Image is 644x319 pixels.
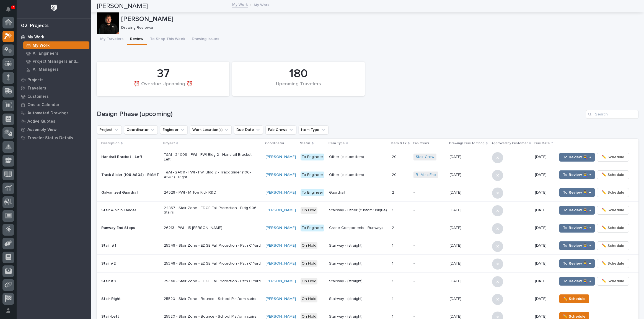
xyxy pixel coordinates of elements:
button: Notifications [2,3,14,15]
p: 24857 - Stair Zone - EDGE Fall Protection - Bldg 906 Stairs [164,206,261,215]
button: To Review 👨‍🏭 → [559,241,595,250]
p: Travelers [27,86,46,91]
tr: Stair #225348 - Stair Zone - EDGE Fall Protection - Path C Yard[PERSON_NAME] On HoldStairway - (s... [97,255,638,272]
a: Automated Drawings [17,109,91,117]
p: Drawings Due to Shop [449,140,485,146]
p: 26213 - PWI - 15 [PERSON_NAME] [164,226,261,230]
tr: Handrail Bracket - LeftT&M - 24009 - PWI - PWI Bldg 2 - Handrail Bracket - Left[PERSON_NAME] To E... [97,148,638,166]
span: To Review 👨‍🏭 → [563,172,591,178]
button: Review [127,34,147,45]
a: Active Quotes [17,117,91,125]
p: Project Managers and Engineers [33,59,87,64]
a: [PERSON_NAME] [266,297,296,301]
span: ✏️ Schedule [602,225,624,231]
p: [DATE] [450,172,462,177]
p: Automated Drawings [27,111,69,116]
tr: Galvanized Guardrail24528 - PWI - M Toe Kick R&D[PERSON_NAME] To EngineerGuardrail22 -[DATE][DATE... [97,184,638,201]
p: [DATE] [450,189,462,195]
a: [PERSON_NAME] [266,279,296,284]
button: Work Location(s) [190,125,232,134]
p: [DATE] [535,279,553,284]
a: All Managers [21,65,91,73]
p: Stairway - (straight) [329,243,387,248]
p: - [413,261,445,266]
button: To Review 👨‍🏭 → [559,188,595,197]
p: My Work [27,35,44,40]
p: Stairway - Other (custom/unique) [329,208,387,213]
span: ✏️ Schedule [602,172,624,178]
div: To Engineer [301,154,324,160]
span: To Review 👨‍🏭 → [563,278,591,284]
span: To Review 👨‍🏭 → [563,260,591,267]
button: ✏️ Schedule [597,277,629,286]
p: Runway End Stops [101,226,159,230]
p: All Managers [33,67,59,72]
button: Due Date [234,125,263,134]
tr: Runway End Stops26213 - PWI - 15 [PERSON_NAME][PERSON_NAME] To EngineerCrane Components - Runways... [97,219,638,237]
a: B1 Misc Fab [416,173,436,177]
p: Stairway - (straight) [329,314,387,319]
span: ✏️ Schedule [602,278,624,284]
p: Onsite Calendar [27,102,60,107]
a: My Work [232,1,248,7]
tr: Stair #325348 - Stair Zone - EDGE Fall Protection - Path C Yard[PERSON_NAME] On HoldStairway - (s... [97,272,638,290]
tr: Track Slider (106-AS04) - RIGHTT&M - 24011 - PWI - PWI Bldg 2 - Track Slider (106-AS04) - Right[P... [97,166,638,184]
a: [PERSON_NAME] [266,208,296,213]
p: - [413,190,445,195]
span: To Review 👨‍🏭 → [563,242,591,249]
p: Galvanized Guardrail [101,190,159,195]
p: Stair #2 [101,261,159,266]
div: On Hold [301,260,317,267]
p: Status [300,140,311,146]
span: ✏️ Schedule [602,260,624,267]
span: ✏️ Schedule [602,189,624,196]
p: [DATE] [450,260,462,266]
p: [DATE] [450,313,462,319]
p: - [413,297,445,301]
p: Guardrail [329,190,387,195]
button: To Review 👨‍🏭 → [559,153,595,162]
span: To Review 👨‍🏭 → [563,225,591,231]
p: Project [163,140,175,146]
div: On Hold [301,207,317,214]
p: 1 [392,242,394,248]
p: Other (custom item) [329,155,387,159]
p: 20 [392,154,398,159]
p: - [413,226,445,230]
p: All Engineers [33,51,58,56]
button: ✏️ Schedule [597,241,629,250]
p: - [413,243,445,248]
a: Project Managers and Engineers [21,57,91,65]
a: Stair Crew [416,155,434,159]
a: All Engineers [21,49,91,57]
div: To Engineer [301,189,324,196]
p: Handrail Bracket - Left [101,155,159,159]
button: ✏️ Schedule [597,153,629,162]
a: My Work [21,41,91,49]
p: 7 [12,5,14,9]
button: ✏️ Schedule [597,206,629,215]
p: Track Slider (106-AS04) - RIGHT [101,173,159,177]
span: To Review 👨‍🏭 → [563,189,591,196]
button: To Review 👨‍🏭 → [559,259,595,268]
p: 1 [392,207,394,213]
p: [DATE] [535,173,553,177]
p: 20 [392,172,398,177]
p: My Work [254,1,269,7]
p: [DATE] [450,154,462,159]
p: Stair #3 [101,279,159,284]
p: 1 [392,278,394,284]
button: ✏️ Schedule [597,188,629,197]
span: ✏️ Schedule [602,242,624,249]
p: Drawing Reviewer [121,25,634,30]
p: 2 [392,189,395,195]
p: [DATE] [450,296,462,301]
p: [DATE] [535,314,553,319]
a: [PERSON_NAME] [266,314,296,319]
button: To Review 👨‍🏭 → [559,206,595,215]
p: - [413,314,445,319]
button: Drawing Issues [188,34,223,45]
button: To Shop This Week [147,34,188,45]
p: 25348 - Stair Zone - EDGE Fall Protection - Path C Yard [164,261,261,266]
a: [PERSON_NAME] [266,243,296,248]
